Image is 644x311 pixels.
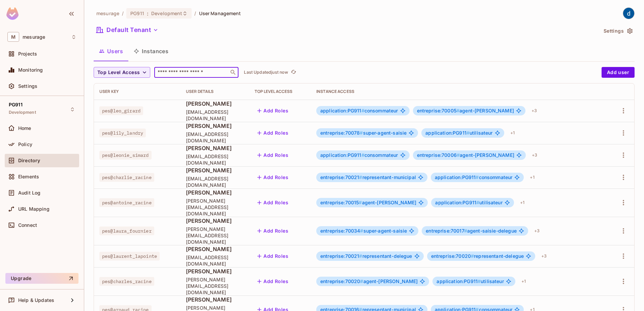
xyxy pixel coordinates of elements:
span: Connect [18,222,37,228]
span: entreprise:70034 [320,228,363,234]
span: # [478,278,481,284]
span: [EMAIL_ADDRESS][DOMAIN_NAME] [186,175,244,188]
span: Development [151,10,182,16]
span: pes@leonie_simard [99,151,152,160]
span: Top Level Access [97,68,140,77]
span: [PERSON_NAME] [186,268,244,275]
div: User Key [99,89,175,94]
button: Add user [602,67,635,78]
span: pes@laurent_lapointe [99,252,160,261]
span: agent-[PERSON_NAME] [417,152,514,158]
span: representant-delegue [320,253,412,259]
span: pes@charlie_racine [99,173,154,182]
span: [EMAIL_ADDRESS][DOMAIN_NAME] [186,109,244,122]
span: # [359,174,362,180]
span: # [360,130,363,136]
span: [PERSON_NAME] [186,245,244,253]
span: # [457,152,460,158]
span: application:PG911 [320,108,364,113]
span: URL Mapping [18,206,50,212]
span: entreprise:70020 [431,253,474,259]
span: : [147,11,149,16]
button: refresh [289,68,297,76]
button: Upgrade [5,273,78,284]
span: Click to refresh data [288,68,297,76]
span: Monitoring [18,67,43,73]
span: application:PG911 [320,152,364,158]
span: # [359,200,362,205]
span: application:PG911 [437,278,481,284]
span: Projects [18,51,37,57]
span: the active workspace [96,10,119,16]
span: utilisateur [435,200,502,205]
span: pes@antoine_racine [99,198,154,207]
div: + 1 [527,172,537,183]
span: application:PG911 [435,200,479,205]
img: SReyMgAAAABJRU5ErkJggg== [6,7,19,20]
span: entreprise:70017 [426,228,467,234]
button: Add Roles [255,150,291,161]
span: # [456,108,459,113]
button: Settings [601,26,635,36]
span: Help & Updates [18,298,54,303]
span: # [360,228,363,234]
p: Last Updated just now [244,70,288,75]
span: pes@leo_girard [99,106,143,115]
span: # [466,130,470,136]
div: + 3 [539,251,549,262]
span: Workspace: mesurage [23,34,45,40]
span: # [361,152,364,158]
span: [PERSON_NAME] [186,217,244,224]
span: Development [9,110,36,115]
span: [PERSON_NAME] [186,122,244,130]
button: Add Roles [255,251,291,262]
span: [PERSON_NAME] [186,100,244,107]
span: pes@charles_racine [99,277,154,286]
div: + 3 [529,150,540,161]
div: + 1 [508,128,517,138]
span: application:PG911 [435,174,479,180]
span: super-agent-saisie [320,228,407,234]
li: / [122,10,124,16]
span: utilisateur [437,279,504,284]
span: # [361,108,364,113]
span: agent-[PERSON_NAME] [417,108,514,113]
span: [PERSON_NAME] [186,189,244,196]
span: entreprise:70021 [320,253,362,259]
span: application:PG911 [425,130,470,136]
button: Add Roles [255,276,291,287]
div: + 1 [519,276,528,287]
span: [EMAIL_ADDRESS][DOMAIN_NAME] [186,254,244,267]
span: refresh [291,69,296,76]
span: # [360,278,363,284]
span: # [476,174,479,180]
span: M [7,32,19,42]
button: Top Level Access [94,67,150,78]
button: Instances [128,43,174,60]
span: representant-delegue [431,253,524,259]
span: PG911 [130,10,144,16]
span: pes@lily_landry [99,129,146,137]
span: [PERSON_NAME][EMAIL_ADDRESS][DOMAIN_NAME] [186,276,244,296]
span: Settings [18,83,37,89]
span: Directory [18,158,40,163]
span: agent-saisie-delegue [426,228,517,234]
span: [PERSON_NAME][EMAIL_ADDRESS][DOMAIN_NAME] [186,198,244,217]
span: entreprise:70020 [320,278,363,284]
span: consommateur [320,108,398,113]
span: # [476,200,479,205]
span: pes@laura_fournier [99,227,154,235]
span: [PERSON_NAME] [186,144,244,152]
span: Policy [18,142,32,147]
div: Top Level Access [255,89,305,94]
button: Add Roles [255,197,291,208]
span: entreprise:70015 [320,200,362,205]
span: User Management [199,10,241,16]
span: Elements [18,174,39,179]
img: dev 911gcl [623,8,634,19]
button: Add Roles [255,128,291,138]
div: + 3 [529,105,540,116]
button: Add Roles [255,226,291,236]
span: entreprise:70021 [320,174,362,180]
li: / [194,10,196,16]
